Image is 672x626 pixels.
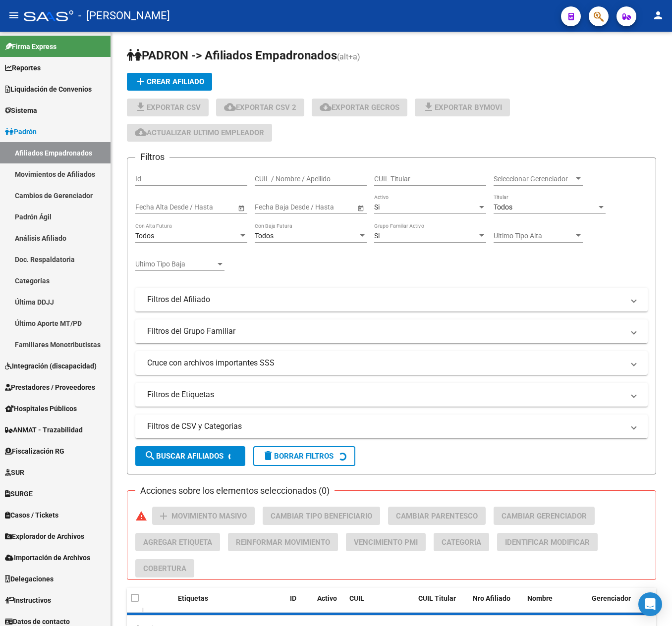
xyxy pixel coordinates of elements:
span: Actualizar ultimo Empleador [135,128,264,137]
mat-icon: file_download [135,101,147,113]
span: Cambiar Tipo Beneficiario [271,512,372,521]
span: Prestadores / Proveedores [5,382,95,393]
span: Seleccionar Gerenciador [494,175,574,183]
input: Start date [255,203,285,211]
input: End date [294,203,342,211]
span: CUIL Titular [418,594,456,602]
button: Exportar CSV 2 [216,99,304,116]
span: Reinformar Movimiento [236,538,330,547]
mat-expansion-panel-header: Filtros de Etiquetas [135,383,648,407]
mat-icon: add [135,75,147,87]
span: Borrar Filtros [262,452,334,461]
span: Si [374,232,380,240]
mat-icon: search [144,450,156,462]
datatable-header-cell: Gerenciador [588,588,647,621]
button: Categoria [434,533,489,551]
mat-icon: cloud_download [320,101,332,113]
span: PADRON -> Afiliados Empadronados [127,49,337,62]
mat-expansion-panel-header: Filtros del Afiliado [135,288,648,312]
datatable-header-cell: Etiquetas [174,588,286,621]
datatable-header-cell: CUIL Titular [414,588,469,621]
button: Open calendar [236,203,246,213]
span: CUIL [349,594,364,602]
datatable-header-cell: ID [286,588,313,621]
span: Sistema [5,105,37,116]
mat-panel-title: Filtros del Grupo Familiar [147,326,624,337]
span: Delegaciones [5,574,54,584]
span: Nro Afiliado [473,594,510,602]
mat-expansion-panel-header: Filtros de CSV y Categorias [135,415,648,438]
span: Buscar Afiliados [144,452,224,461]
span: Ultimo Tipo Baja [135,260,216,268]
datatable-header-cell: CUIL [345,588,400,621]
button: Borrar Filtros [253,446,355,466]
mat-icon: person [652,9,664,21]
div: Open Intercom Messenger [638,592,662,616]
span: ID [290,594,296,602]
span: Vencimiento PMI [354,538,418,547]
span: Importación de Archivos [5,552,90,563]
span: SURGE [5,488,33,499]
datatable-header-cell: Activo [313,588,345,621]
mat-icon: add [158,510,169,522]
button: Actualizar ultimo Empleador [127,124,272,142]
span: Crear Afiliado [135,77,204,86]
span: (alt+a) [337,52,360,61]
button: Cambiar Parentesco [388,507,486,525]
mat-icon: cloud_download [224,101,236,113]
span: Exportar CSV 2 [224,103,296,112]
mat-icon: warning [135,510,147,522]
span: Etiquetas [178,594,208,602]
mat-icon: menu [8,9,20,21]
mat-panel-title: Filtros del Afiliado [147,294,624,305]
mat-expansion-panel-header: Cruce con archivos importantes SSS [135,351,648,375]
h3: Acciones sobre los elementos seleccionados (0) [135,484,335,498]
span: Integración (discapacidad) [5,361,97,371]
button: Reinformar Movimiento [228,533,338,551]
span: Fiscalización RG [5,446,64,457]
span: Activo [317,594,337,602]
mat-panel-title: Filtros de CSV y Categorias [147,421,624,432]
span: Cambiar Parentesco [396,512,478,521]
mat-icon: file_download [423,101,435,113]
span: Todos [255,232,274,240]
span: Cambiar Gerenciador [502,512,587,521]
button: Crear Afiliado [127,73,212,91]
span: Ultimo Tipo Alta [494,232,574,240]
span: Movimiento Masivo [171,512,247,521]
button: Vencimiento PMI [346,533,426,551]
span: Cobertura [143,564,186,573]
mat-panel-title: Cruce con archivos importantes SSS [147,358,624,368]
button: Exportar Bymovi [415,99,510,116]
span: Categoria [442,538,481,547]
button: Movimiento Masivo [152,507,255,525]
span: Exportar Bymovi [423,103,502,112]
span: SUR [5,467,24,478]
input: Start date [135,203,166,211]
button: Identificar Modificar [497,533,598,551]
mat-panel-title: Filtros de Etiquetas [147,389,624,400]
button: Cambiar Gerenciador [494,507,595,525]
span: Casos / Tickets [5,510,58,521]
span: Padrón [5,126,37,137]
span: Nombre [527,594,553,602]
mat-icon: delete [262,450,274,462]
span: ANMAT - Trazabilidad [5,424,83,435]
span: Gerenciador [592,594,631,602]
button: Exportar CSV [127,99,209,116]
mat-expansion-panel-header: Filtros del Grupo Familiar [135,319,648,343]
span: Instructivos [5,595,51,606]
datatable-header-cell: Nombre [523,588,588,621]
span: Todos [494,203,512,211]
span: Reportes [5,62,41,73]
span: Firma Express [5,41,56,52]
h3: Filtros [135,150,169,164]
input: End date [174,203,223,211]
button: Exportar GECROS [312,99,407,116]
span: Exportar GECROS [320,103,399,112]
span: Identificar Modificar [505,538,590,547]
span: Si [374,203,380,211]
span: Agregar Etiqueta [143,538,212,547]
datatable-header-cell: Nro Afiliado [469,588,523,621]
span: Exportar CSV [135,103,201,112]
